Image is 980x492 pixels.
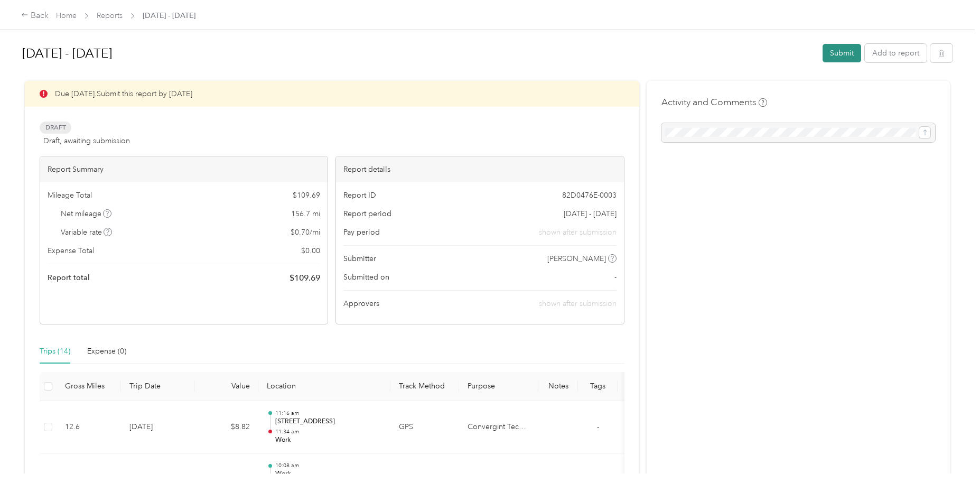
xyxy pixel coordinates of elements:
button: Add to report [865,44,927,62]
td: GPS [390,401,459,454]
span: Submitted on [343,272,389,283]
span: shown after submission [539,227,617,238]
th: Tags [578,372,618,401]
div: Due [DATE]. Submit this report by [DATE] [25,81,639,107]
a: Home [56,11,77,20]
td: Convergint Technologies [459,401,538,454]
th: Purpose [459,372,538,401]
h1: Sep 1 - 30, 2025 [22,41,815,66]
p: Work [275,435,382,445]
span: 82D0476E-0003 [562,190,617,201]
p: 11:16 am [275,410,382,417]
div: Report details [336,156,623,182]
h4: Activity and Comments [661,96,767,109]
span: Pay period [343,227,380,238]
div: Expense (0) [87,346,126,357]
span: Submitter [343,253,376,264]
p: [STREET_ADDRESS] [275,417,382,426]
span: Net mileage [61,208,112,219]
div: Back [21,10,49,22]
th: Notes [538,372,578,401]
span: Report ID [343,190,376,201]
span: 156.7 mi [291,208,320,219]
span: Draft, awaiting submission [43,135,130,146]
span: $ 109.69 [290,272,320,284]
span: Report total [48,272,90,283]
p: 11:34 am [275,428,382,435]
span: shown after submission [539,299,617,308]
span: [DATE] - [DATE] [564,208,617,219]
span: [DATE] - [DATE] [143,10,195,21]
span: Approvers [343,298,379,309]
a: Reports [97,11,123,20]
div: Report Summary [40,156,328,182]
td: $8.82 [195,401,258,454]
span: [PERSON_NAME] [547,253,606,264]
td: [DATE] [121,401,195,454]
td: 12.6 [57,401,121,454]
span: $ 109.69 [293,190,320,201]
p: Work [275,469,382,479]
span: Mileage Total [48,190,92,201]
span: $ 0.70 / mi [291,227,320,238]
th: Trip Date [121,372,195,401]
span: Expense Total [48,245,94,256]
p: 10:08 am [275,462,382,469]
span: Variable rate [61,227,113,238]
span: Draft [40,122,71,134]
span: Report period [343,208,391,219]
span: - [597,422,599,431]
th: Gross Miles [57,372,121,401]
th: Location [258,372,390,401]
div: Trips (14) [40,346,70,357]
th: Value [195,372,258,401]
iframe: Everlance-gr Chat Button Frame [921,433,980,492]
span: - [614,272,617,283]
span: $ 0.00 [301,245,320,256]
th: Track Method [390,372,459,401]
button: Submit [823,44,861,62]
